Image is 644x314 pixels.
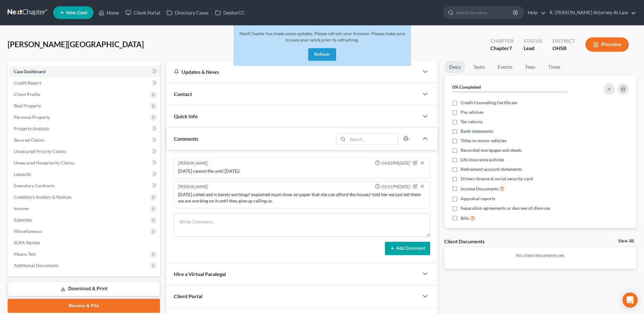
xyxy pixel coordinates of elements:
[174,91,192,97] span: Contact
[66,10,87,15] span: New Case
[461,128,493,134] span: Bank statements
[461,176,533,182] span: Drivers license & social security card
[461,99,517,106] span: Credit Counseling Certificate
[543,61,566,73] a: Timer
[585,37,629,52] button: Preview
[174,113,198,119] span: Quick Info
[14,240,40,245] span: SOFA Review
[212,7,248,18] a: DebtorCC
[461,119,483,125] span: Tax returns
[14,160,74,165] span: Unsecured Nonpriority Claims
[461,195,495,202] span: Appraisal reports
[461,205,550,211] span: Separation agreements or decrees of divorces
[14,217,32,222] span: Expenses
[9,66,160,77] a: Case Dashboard
[493,61,518,73] a: Events
[452,84,481,90] strong: 0% Completed
[9,180,160,191] a: Executory Contracts
[525,7,546,18] a: Help
[461,186,499,192] span: Income Documents
[174,293,202,299] span: Client Portal
[385,242,430,255] button: Add Comment
[14,126,49,131] span: Property Analysis
[178,191,426,204] div: [DATE] called and is barely working// explained must show on paper that she can afford the house/...
[622,292,638,308] div: Open Intercom Messenger
[9,237,160,248] a: SOFA Review
[8,40,144,49] span: [PERSON_NAME][GEOGRAPHIC_DATA]
[122,7,163,18] a: Client Portal
[174,68,411,75] div: Updates & News
[14,149,66,154] span: Unsecured Priority Claims
[9,77,160,89] a: Credit Report
[456,7,514,18] input: Search by name...
[461,166,522,172] span: Retirement account statements
[178,160,208,167] div: [PERSON_NAME]
[468,61,490,73] a: Tasks
[520,61,540,73] a: Fees
[9,169,160,180] a: Lawsuits
[95,7,122,18] a: Home
[444,238,485,245] div: Client Documents
[552,45,575,52] div: OHSB
[444,61,466,73] a: Docs
[14,80,41,86] span: Credit Report
[14,114,50,120] span: Personal Property
[8,299,160,313] a: Review & File
[14,206,29,211] span: Income
[239,31,405,42] span: NextChapter has made some updates. Please refresh your browser. Please make sure to save your wor...
[9,123,160,134] a: Property Analysis
[9,157,160,169] a: Unsecured Nonpriority Claims
[14,183,54,188] span: Executory Contracts
[14,137,44,143] span: Secured Claims
[178,168,426,174] div: [DATE] cannot file until [DATE]/
[461,138,507,144] span: Titles to motor vehicles
[546,7,636,18] a: R. [PERSON_NAME] Attorney At Law
[9,134,160,146] a: Secured Claims
[14,103,41,108] span: Real Property
[14,171,31,177] span: Lawsuits
[174,136,198,142] span: Comments
[14,92,40,97] span: Client Profile
[308,48,336,61] button: Refresh
[14,263,59,268] span: Additional Documents
[461,157,504,163] span: Life insurance policies
[524,45,542,52] div: Lead
[552,37,575,45] div: District
[348,134,398,144] input: Search...
[163,7,212,18] a: Directory Cases
[14,69,46,74] span: Case Dashboard
[461,215,469,221] span: Bills
[618,239,634,243] a: View All
[9,146,160,157] a: Unsecured Priority Claims
[381,184,410,190] span: 05:01PM[DATE]
[14,228,42,234] span: Miscellaneous
[490,45,513,52] div: Chapter
[381,160,410,166] span: 04:05PM[DATE]
[174,271,226,277] span: Hire a Virtual Paralegal
[524,37,542,45] div: Status
[509,45,512,51] span: 7
[14,194,72,200] span: Codebtors Insiders & Notices
[8,281,160,296] a: Download & Print
[14,251,36,257] span: Means Test
[490,37,513,45] div: Chapter
[449,252,631,259] p: No client documents yet.
[461,109,483,115] span: Pay advices
[461,147,522,153] span: Recorded mortgages and deeds
[178,184,208,190] div: [PERSON_NAME]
